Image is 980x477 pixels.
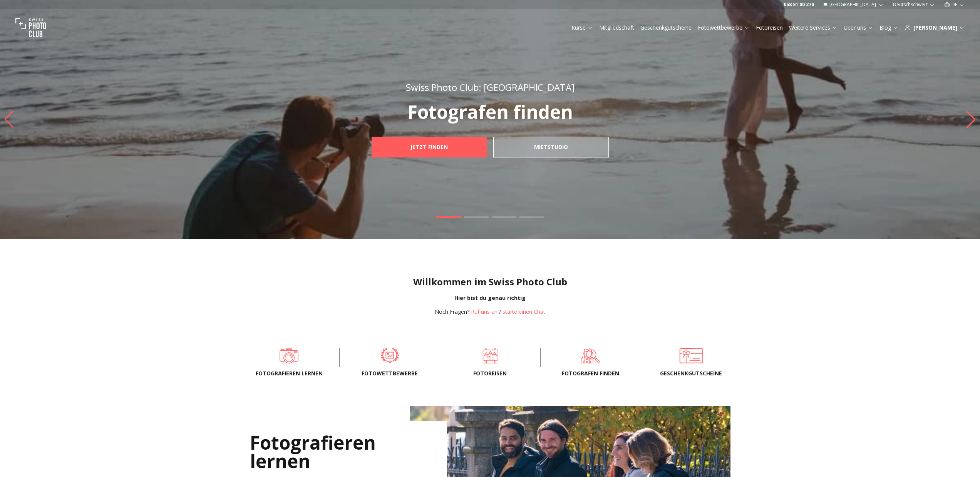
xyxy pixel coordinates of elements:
[640,24,692,32] a: Geschenkgutscheine
[410,143,448,151] b: JETZT FINDEN
[753,22,786,33] button: Fotoreisen
[435,308,469,315] span: Noch Fragen?
[571,24,593,32] a: Kurse
[841,22,876,33] button: Über uns
[653,370,729,377] span: Geschenkgutscheine
[599,24,634,32] a: Mitgliedschaft
[251,348,327,363] a: Fotografieren lernen
[471,308,498,315] a: Ruf uns an
[6,276,974,288] h1: Willkommen im Swiss Photo Club
[695,22,753,33] button: Fotowettbewerbe
[756,24,783,32] a: Fotoreisen
[879,24,898,32] a: Blog
[452,348,528,363] a: Fotoreisen
[493,137,609,157] a: mietstudio
[596,22,637,33] button: Mitgliedschaft
[905,24,965,32] div: [PERSON_NAME]
[372,137,487,157] a: JETZT FINDEN
[352,348,427,363] a: Fotowettbewerbe
[876,22,901,33] button: Blog
[355,103,626,121] p: Fotografen finden
[251,370,327,377] span: Fotografieren lernen
[452,370,528,377] span: Fotoreisen
[352,370,427,377] span: Fotowettbewerbe
[784,2,814,8] a: 058 51 00 270
[406,81,575,94] span: Swiss Photo Club: [GEOGRAPHIC_DATA]
[553,348,628,363] a: Fotografen finden
[789,24,838,32] a: Weitere Services
[553,370,628,377] span: Fotografen finden
[534,143,568,151] b: mietstudio
[435,308,545,316] div: /
[6,294,974,302] div: Hier bist du genau richtig
[503,308,545,316] button: starte einen Chat
[698,24,750,32] a: Fotowettbewerbe
[568,22,596,33] button: Kurse
[786,22,841,33] button: Weitere Services
[15,12,46,43] img: Swiss photo club
[844,24,873,32] a: Über uns
[637,22,695,33] button: Geschenkgutscheine
[653,348,729,363] a: Geschenkgutscheine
